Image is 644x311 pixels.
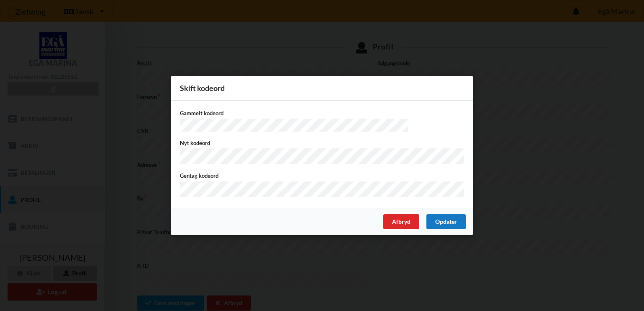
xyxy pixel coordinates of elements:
[180,139,464,147] label: Nyt kodeord
[180,109,464,117] label: Gammelt kodeord
[426,214,466,229] div: Opdater
[383,214,419,229] div: Afbryd
[171,76,473,101] div: Skift kodeord
[180,172,464,180] label: Gentag kodeord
